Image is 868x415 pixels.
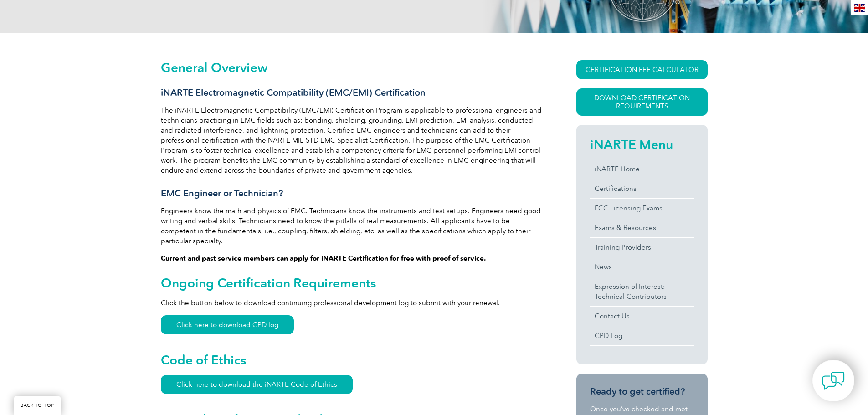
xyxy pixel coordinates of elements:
a: CPD Log [590,326,694,345]
a: BACK TO TOP [14,396,61,415]
a: Click here to download CPD log [161,315,294,334]
a: Download Certification Requirements [576,88,708,116]
a: Contact Us [590,307,694,326]
a: Expression of Interest:Technical Contributors [590,277,694,306]
a: Exams & Resources [590,218,694,237]
p: Engineers know the math and physics of EMC. Technicians know the instruments and test setups. Eng... [161,206,544,246]
p: Click the button below to download continuing professional development log to submit with your re... [161,298,544,308]
h2: iNARTE Menu [590,137,694,152]
a: iNARTE Home [590,159,694,179]
h2: Code of Ethics [161,353,544,367]
a: Click here to download the iNARTE Code of Ethics [161,375,353,394]
a: Certifications [590,179,694,198]
a: Training Providers [590,238,694,257]
h3: EMC Engineer or Technician? [161,188,544,199]
h2: General Overview [161,60,544,75]
img: en [854,4,865,12]
strong: Current and past service members can apply for iNARTE Certification for free with proof of service. [161,254,486,262]
h3: iNARTE Electromagnetic Compatibility (EMC/EMI) Certification [161,87,544,98]
a: News [590,257,694,277]
a: FCC Licensing Exams [590,199,694,218]
h3: Ready to get certified? [590,386,694,397]
a: CERTIFICATION FEE CALCULATOR [576,60,708,79]
img: contact-chat.png [822,369,845,392]
p: The iNARTE Electromagnetic Compatibility (EMC/EMI) Certification Program is applicable to profess... [161,105,544,175]
a: iNARTE MIL-STD EMC Specialist Certification [266,136,408,144]
h2: Ongoing Certification Requirements [161,276,544,290]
